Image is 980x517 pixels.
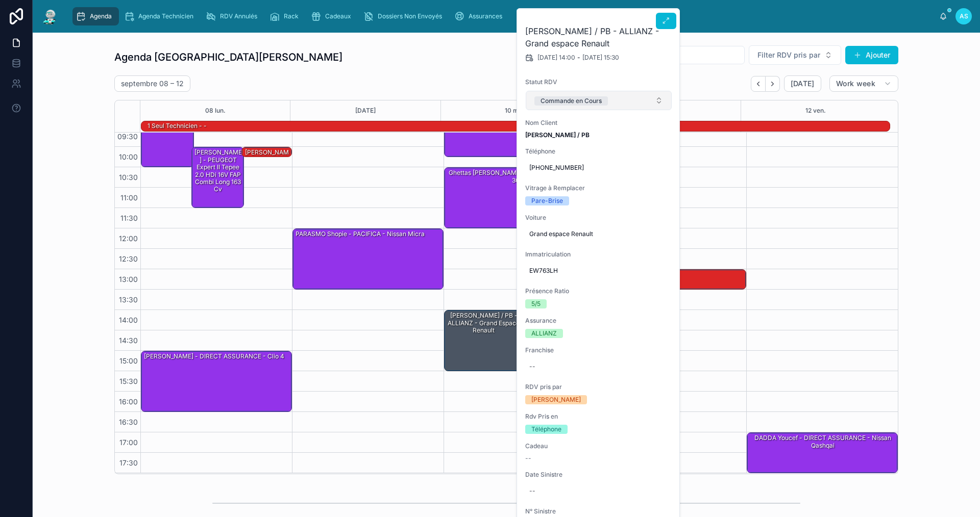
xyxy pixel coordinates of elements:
span: 16:30 [116,418,140,426]
div: PARASMO Shopie - PACIFICA - Nissan micra [295,229,426,239]
a: Ajouter [845,46,898,64]
div: [PERSON_NAME] [531,395,581,404]
a: Rack [266,7,306,25]
span: Work week [836,79,875,88]
div: [PERSON_NAME] - Opel insigna [141,107,193,167]
button: Next [766,76,780,92]
span: RDV pris par [525,383,672,391]
div: [PERSON_NAME] / PB - ALLIANZ - Grand espace Renault [445,311,522,371]
span: Filter RDV pris par [757,50,820,60]
div: Ghettas [PERSON_NAME] - EURO-ASSURANCE - 3008 [446,168,594,185]
span: Agenda [90,12,112,20]
span: 10:30 [116,173,140,182]
button: Work week [829,75,898,92]
span: Rdv Pris en [525,412,672,421]
button: [DATE] [784,75,821,92]
span: Vitrage à Remplacer [525,184,672,192]
span: AS [960,12,968,20]
div: [PERSON_NAME] - DIRECT ASSURANCE - Clio 4 [141,351,291,411]
div: -- [529,363,535,371]
a: NE PAS TOUCHER [524,7,615,25]
div: 1 seul technicien - - [146,121,208,131]
button: Select Button [749,45,841,65]
span: 11:00 [118,193,140,202]
span: Statut RDV [525,78,672,86]
button: 10 mer. [505,100,526,121]
button: Select Button [526,91,672,110]
span: - [577,54,580,62]
span: 14:00 [116,316,140,324]
span: Dossiers Non Envoyés [378,12,442,20]
div: scrollable content [67,5,939,28]
h1: Agenda [GEOGRAPHIC_DATA][PERSON_NAME] [114,50,342,64]
span: Voiture [525,214,672,222]
div: Commande en Cours [541,96,602,106]
a: Dossiers Non Envoyés [360,7,449,25]
span: Cadeau [525,442,672,450]
div: Téléphone [531,425,561,434]
div: PARASMO Shopie - PACIFICA - Nissan micra [293,229,443,289]
div: -- [529,487,535,495]
span: 13:00 [116,275,140,283]
span: 16:00 [116,397,140,406]
a: Agenda Technicien [121,7,201,25]
h2: [PERSON_NAME] / PB - ALLIANZ - Grand espace Renault [525,25,672,49]
span: [DATE] 15:30 [582,54,619,62]
span: EW763LH [529,267,668,275]
span: 12:30 [116,254,140,263]
span: Présence Ratio [525,287,672,295]
span: [DATE] [791,79,815,88]
div: [PERSON_NAME] - Jeep Renegade [242,147,291,158]
button: 08 lun. [205,100,226,121]
div: DADDA Youcef - DIRECT ASSURANCE - Nissan qashqai [747,433,897,473]
span: RDV Annulés [220,12,257,20]
a: Assurances [451,7,509,25]
button: 12 ven. [805,100,826,121]
span: 15:30 [117,377,140,385]
span: 15:00 [117,356,140,365]
span: Date Sinistre [525,471,672,479]
strong: [PERSON_NAME] / PB [525,131,590,139]
span: 11:30 [118,214,140,222]
a: RDV Annulés [203,7,264,25]
div: DADDA Youcef - DIRECT ASSURANCE - Nissan qashqai [749,433,897,450]
div: 1 seul technicien - - [146,121,208,131]
span: 17:00 [117,438,140,447]
span: -- [525,454,531,462]
div: [PERSON_NAME] - DIRECT ASSURANCE - Clio 4 [143,352,285,361]
span: 09:30 [115,132,140,141]
span: Cadeaux [325,12,351,20]
div: 5/5 [531,299,541,308]
span: 12:00 [116,234,140,243]
span: Assurance [525,317,672,325]
div: [PERSON_NAME] - PEUGEOT Expert II Tepee 2.0 HDi 16V FAP Combi long 163 cv [192,147,244,208]
div: [PERSON_NAME] - PEUGEOT Expert II Tepee 2.0 HDi 16V FAP Combi long 163 cv [193,148,243,194]
div: ALLIANZ [531,329,557,338]
span: Téléphone [525,147,672,156]
span: 10:00 [116,152,140,161]
span: 14:30 [116,336,140,345]
span: Immatriculation [525,250,672,258]
button: Back [751,76,766,92]
span: Grand espace Renault [529,230,668,238]
span: N° Sinistre [525,507,672,515]
span: Agenda Technicien [138,12,193,20]
span: Franchise [525,346,672,354]
div: [PERSON_NAME] / PB - ALLIANZ - Grand espace Renault [446,311,522,335]
span: 13:30 [116,295,140,304]
div: Ghettas [PERSON_NAME] - EURO-ASSURANCE - 3008 [445,168,595,228]
div: Pare-Brise [531,196,563,205]
a: Cadeaux [308,7,358,25]
button: [DATE] [355,100,376,121]
span: [PHONE_NUMBER] [529,164,668,172]
span: Assurances [469,12,502,20]
span: Nom Client [525,119,672,127]
span: 17:30 [117,458,140,467]
h2: septembre 08 – 12 [121,79,184,89]
img: App logo [41,8,59,24]
span: Rack [284,12,299,20]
